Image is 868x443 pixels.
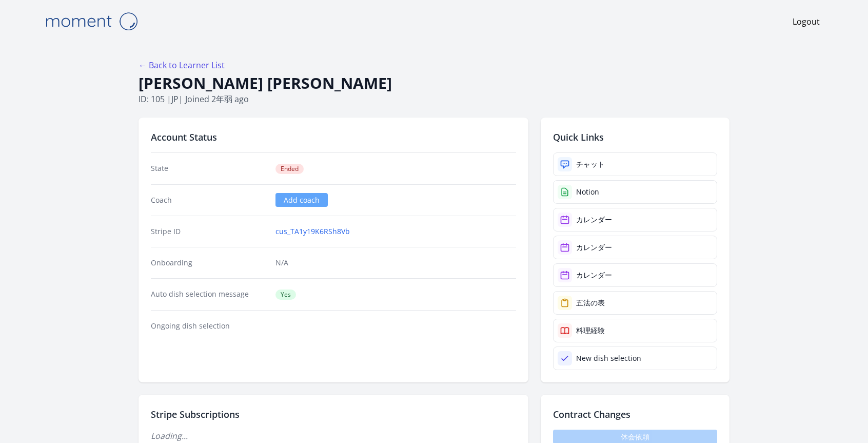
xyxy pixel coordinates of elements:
[553,180,717,204] a: Notion
[139,73,729,93] h1: [PERSON_NAME] [PERSON_NAME]
[576,242,612,253] div: カレンダー
[139,60,225,71] a: ← Back to Learner List
[151,195,267,205] dt: Coach
[553,130,717,144] h2: Quick Links
[576,215,612,225] div: カレンダー
[576,270,612,280] div: カレンダー
[553,236,717,259] a: カレンダー
[275,164,304,174] span: Ended
[151,321,267,331] dt: Ongoing dish selection
[151,226,267,237] dt: Stripe ID
[40,8,143,34] img: Moment
[151,258,267,268] dt: Onboarding
[576,159,605,169] div: チャット
[553,346,717,370] a: New dish selection
[275,193,328,207] a: Add coach
[553,291,717,315] a: 五法の表
[553,263,717,287] a: カレンダー
[576,325,605,336] div: 料理経験
[576,298,605,308] div: 五法の表
[553,407,717,421] h2: Contract Changes
[139,93,729,105] p: ID: 105 | | Joined 2年弱 ago
[151,289,267,300] dt: Auto dish selection message
[553,152,717,176] a: チャット
[576,187,599,197] div: Notion
[576,353,641,363] div: New dish selection
[171,93,179,105] span: jp
[275,258,516,268] p: N/A
[151,130,516,144] h2: Account Status
[553,208,717,232] a: カレンダー
[275,226,350,237] a: cus_TA1y19K6RSh8Vb
[151,163,267,174] dt: State
[793,15,820,28] a: Logout
[553,319,717,342] a: 料理経験
[151,430,516,442] p: Loading...
[151,407,516,421] h2: Stripe Subscriptions
[275,290,296,300] span: Yes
